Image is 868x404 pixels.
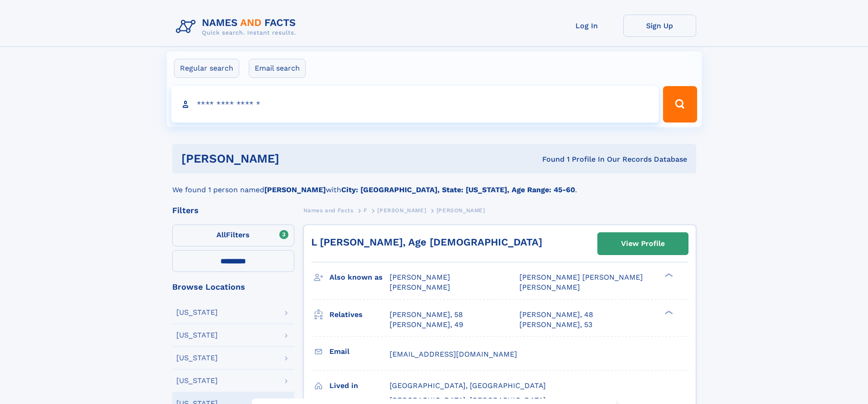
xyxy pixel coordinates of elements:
[264,185,326,194] b: [PERSON_NAME]
[171,86,659,123] input: search input
[390,320,463,330] a: [PERSON_NAME], 49
[176,332,218,339] div: [US_STATE]
[411,154,687,164] div: Found 1 Profile In Our Records Database
[329,378,390,394] h3: Lived in
[172,283,294,291] div: Browse Locations
[176,354,218,362] div: [US_STATE]
[181,153,411,164] h1: [PERSON_NAME]
[172,15,303,39] img: Logo Names and Facts
[390,381,546,390] span: [GEOGRAPHIC_DATA], [GEOGRAPHIC_DATA]
[623,15,696,37] a: Sign Up
[663,86,697,123] button: Search Button
[329,344,390,359] h3: Email
[390,273,450,281] span: [PERSON_NAME]
[519,283,580,291] span: [PERSON_NAME]
[390,350,517,358] span: [EMAIL_ADDRESS][DOMAIN_NAME]
[329,307,390,322] h3: Relatives
[216,230,226,239] span: All
[377,207,426,214] span: [PERSON_NAME]
[249,59,306,78] label: Email search
[519,273,643,281] span: [PERSON_NAME] [PERSON_NAME]
[172,225,294,246] label: Filters
[311,236,542,248] a: L [PERSON_NAME], Age [DEMOGRAPHIC_DATA]
[663,272,673,278] div: ❯
[174,59,239,78] label: Regular search
[364,205,367,216] a: F
[176,309,218,316] div: [US_STATE]
[303,205,354,216] a: Names and Facts
[172,206,294,215] div: Filters
[519,310,593,320] a: [PERSON_NAME], 48
[663,309,673,315] div: ❯
[550,15,623,37] a: Log In
[437,207,485,214] span: [PERSON_NAME]
[172,174,696,195] div: We found 1 person named with .
[329,270,390,285] h3: Also known as
[390,283,450,291] span: [PERSON_NAME]
[390,310,463,320] a: [PERSON_NAME], 58
[598,233,688,255] a: View Profile
[519,320,592,330] a: [PERSON_NAME], 53
[176,377,218,384] div: [US_STATE]
[377,205,426,216] a: [PERSON_NAME]
[341,185,575,194] b: City: [GEOGRAPHIC_DATA], State: [US_STATE], Age Range: 45-60
[621,233,665,254] div: View Profile
[364,207,367,214] span: F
